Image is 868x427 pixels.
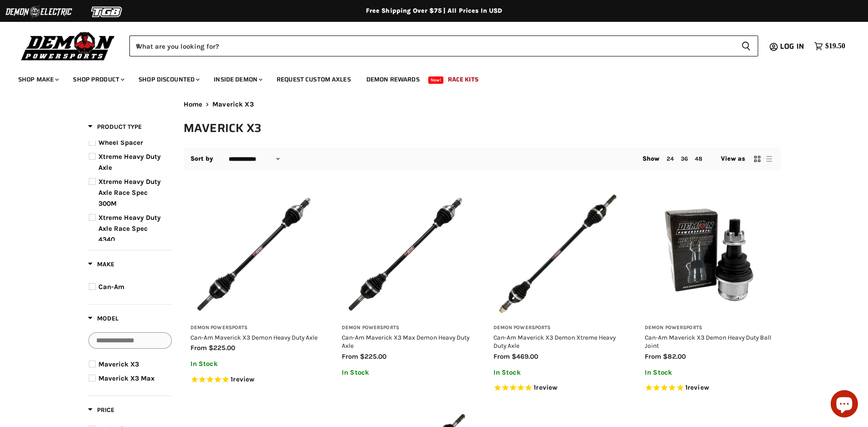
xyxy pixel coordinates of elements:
[98,213,161,244] span: Xtreme Heavy Duty Axle Race Spec 4340
[360,352,386,361] span: $225.00
[212,101,254,108] span: Maverick X3
[184,121,781,136] h1: Maverick X3
[88,406,114,417] button: Filter by Price
[270,70,358,89] a: Request Custom Axles
[132,70,205,89] a: Shop Discounted
[493,383,622,393] span: Rated 5.0 out of 5 stars 1 reviews
[233,375,254,383] span: review
[828,390,861,420] inbox-online-store-chat: Shopify online store chat
[70,7,799,15] div: Free Shipping Over $75 | All Prices In USD
[342,369,471,376] p: In Stock
[493,369,622,376] p: In Stock
[685,383,709,391] span: 1 reviews
[342,334,469,349] a: Can-Am Maverick X3 Max Demon Heavy Duty Axle
[734,36,758,56] button: Search
[645,369,774,376] p: In Stock
[663,352,686,361] span: $82.00
[184,101,203,108] a: Home
[88,260,114,268] span: Make
[688,383,709,391] span: review
[493,325,622,331] h3: Demon Powersports
[721,155,745,163] span: View as
[190,325,319,331] h3: Demon Powersports
[88,314,118,325] button: Filter by Model
[810,40,850,53] a: $19.50
[190,155,214,163] label: Sort by
[428,76,444,84] span: New!
[190,189,319,318] img: Can-Am Maverick X3 Demon Heavy Duty Axle
[98,374,154,382] span: Maverick X3 Max
[667,155,674,162] a: 24
[190,360,319,368] p: In Stock
[342,325,471,331] h3: Demon Powersports
[681,155,688,162] a: 36
[493,189,622,318] img: Can-Am Maverick X3 Demon Xtreme Heavy Duty Axle
[512,352,538,361] span: $469.00
[645,383,774,393] span: Rated 5.0 out of 5 stars 1 reviews
[66,70,130,89] a: Shop Product
[780,41,804,52] span: Log in
[645,352,661,361] span: from
[645,334,771,349] a: Can-Am Maverick X3 Demon Heavy Duty Ball Joint
[342,189,471,318] img: Can-Am Maverick X3 Max Demon Heavy Duty Axle
[776,42,810,51] a: Log in
[98,283,124,291] span: Can-Am
[98,138,143,147] span: Wheel Spacer
[642,155,660,163] span: Show
[88,122,142,134] button: Filter by Product Type
[184,101,781,108] nav: Breadcrumbs
[645,325,774,331] h3: Demon Powersports
[190,375,319,385] span: Rated 5.0 out of 5 stars 1 reviews
[493,334,616,349] a: Can-Am Maverick X3 Demon Xtreme Heavy Duty Axle
[18,30,118,62] img: Demon Powersports
[129,36,758,56] form: Product
[753,154,762,163] button: grid view
[825,42,845,51] span: $19.50
[88,260,114,271] button: Filter by Make
[11,66,843,89] ul: Main menu
[231,375,254,383] span: 1 reviews
[645,189,774,318] img: Can-Am Maverick X3 Demon Heavy Duty Ball Joint
[184,147,781,170] nav: Collection utilities
[88,315,118,322] span: Model
[5,3,73,20] img: Demon Electric Logo 2
[190,344,207,352] span: from
[207,70,268,89] a: Inside Demon
[88,332,172,349] input: Search Options
[695,155,702,162] a: 48
[536,383,557,391] span: review
[342,352,358,361] span: from
[73,3,141,20] img: TGB Logo 2
[88,406,114,414] span: Price
[209,344,235,352] span: $225.00
[190,334,318,341] a: Can-Am Maverick X3 Demon Heavy Duty Axle
[129,36,734,56] input: When autocomplete results are available use up and down arrows to review and enter to select
[11,70,64,89] a: Shop Make
[88,123,142,131] span: Product Type
[765,154,774,163] button: list view
[98,360,139,368] span: Maverick X3
[534,383,557,391] span: 1 reviews
[360,70,426,89] a: Demon Rewards
[98,178,161,208] span: Xtreme Heavy Duty Axle Race Spec 300M
[98,152,161,172] span: Xtreme Heavy Duty Axle
[493,352,510,361] span: from
[441,70,485,89] a: Race Kits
